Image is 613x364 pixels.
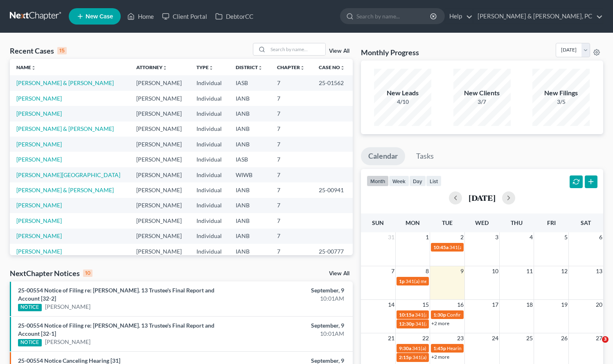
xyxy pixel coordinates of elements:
[415,321,494,327] span: 341(a) meeting for [PERSON_NAME]
[585,336,605,356] iframe: Intercom live chat
[453,98,511,106] div: 3/7
[241,321,344,330] div: September, 9
[425,266,430,276] span: 8
[190,167,229,182] td: Individual
[595,333,603,343] span: 27
[312,244,352,259] td: 25-00777
[270,91,313,106] td: 7
[10,268,92,278] div: NextChapter Notices
[431,354,449,360] a: +2 more
[415,312,494,318] span: 341(a) meeting for [PERSON_NAME]
[229,167,270,182] td: WIWB
[16,171,120,178] a: [PERSON_NAME][GEOGRAPHIC_DATA]
[16,64,36,70] a: Nameunfold_more
[270,198,313,213] td: 7
[190,213,229,228] td: Individual
[399,345,411,351] span: 9:30a
[529,232,534,242] span: 4
[10,46,67,56] div: Recent Cases
[367,175,389,186] button: month
[374,88,431,98] div: New Leads
[595,266,603,276] span: 13
[425,232,430,242] span: 1
[211,9,257,24] a: DebtorCC
[409,147,441,165] a: Tasks
[18,287,214,302] a: 25-00554 Notice of Filing re: [PERSON_NAME]. 13 Trustee's Final Report and Account [32-2]
[447,345,511,351] span: Hearing for [PERSON_NAME]
[598,232,603,242] span: 6
[494,232,499,242] span: 3
[229,229,270,244] td: IANB
[130,121,190,137] td: [PERSON_NAME]
[16,141,62,148] a: [PERSON_NAME]
[16,202,62,209] a: [PERSON_NAME]
[399,278,405,284] span: 1p
[442,219,453,226] span: Tue
[525,300,534,310] span: 18
[473,9,603,24] a: [PERSON_NAME] & [PERSON_NAME], PC
[532,88,590,98] div: New Filings
[45,338,90,346] a: [PERSON_NAME]
[229,244,270,259] td: IANB
[412,345,491,351] span: 341(a) meeting for [PERSON_NAME]
[399,354,412,360] span: 2:15p
[268,43,325,55] input: Search by name...
[581,219,591,226] span: Sat
[57,47,67,54] div: 15
[16,232,62,239] a: [PERSON_NAME]
[241,294,344,303] div: 10:01AM
[241,286,344,294] div: September, 9
[190,75,229,90] td: Individual
[491,300,499,310] span: 17
[447,312,540,318] span: Confirmation hearing for [PERSON_NAME]
[229,75,270,90] td: IASB
[421,300,430,310] span: 15
[241,330,344,338] div: 10:01AM
[130,137,190,152] td: [PERSON_NAME]
[361,47,419,57] h3: Monthly Progress
[456,333,464,343] span: 23
[445,9,473,24] a: Help
[83,270,92,277] div: 10
[229,106,270,121] td: IANB
[409,175,426,186] button: day
[460,232,464,242] span: 2
[511,219,523,226] span: Thu
[390,266,395,276] span: 7
[433,244,448,250] span: 10:45a
[412,354,491,360] span: 341(a) meeting for [PERSON_NAME]
[387,300,395,310] span: 14
[18,322,214,337] a: 25-00554 Notice of Filing re: [PERSON_NAME]. 13 Trustee's Final Report and Account [32-1]
[31,65,36,70] i: unfold_more
[190,106,229,121] td: Individual
[190,121,229,137] td: Individual
[130,244,190,259] td: [PERSON_NAME]
[190,244,229,259] td: Individual
[491,333,499,343] span: 24
[190,229,229,244] td: Individual
[130,182,190,198] td: [PERSON_NAME]
[16,248,62,255] a: [PERSON_NAME]
[236,64,263,70] a: Districtunfold_more
[399,321,415,327] span: 12:30p
[406,278,485,284] span: 341(a) meeting for [PERSON_NAME]
[229,121,270,137] td: IANB
[312,182,352,198] td: 25-00941
[229,198,270,213] td: IANB
[560,266,568,276] span: 12
[270,152,313,167] td: 7
[130,91,190,106] td: [PERSON_NAME]
[361,147,405,165] a: Calendar
[18,357,120,364] a: 25-00554 Notice Canceling Hearing [31]
[532,98,590,106] div: 3/5
[123,9,158,24] a: Home
[560,333,568,343] span: 26
[190,182,229,198] td: Individual
[130,75,190,90] td: [PERSON_NAME]
[16,79,114,86] a: [PERSON_NAME] & [PERSON_NAME]
[329,271,349,276] a: View All
[300,65,305,70] i: unfold_more
[469,193,496,202] h2: [DATE]
[270,121,313,137] td: 7
[130,106,190,121] td: [PERSON_NAME]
